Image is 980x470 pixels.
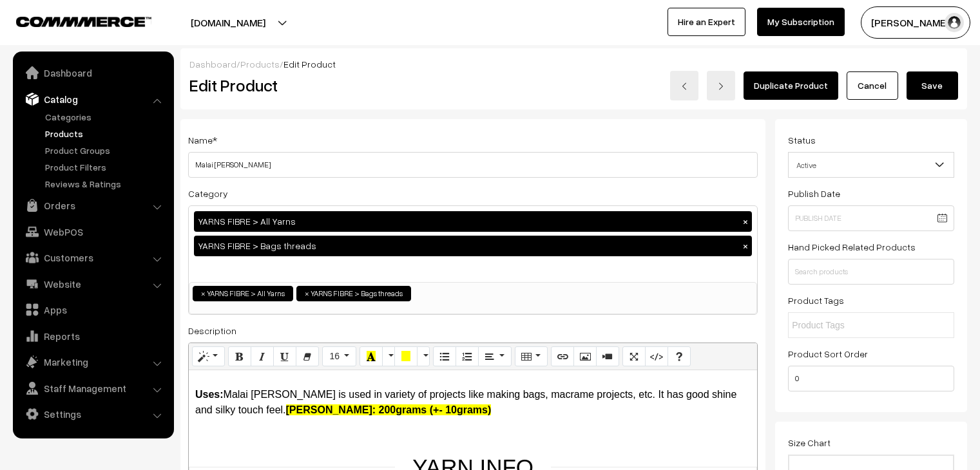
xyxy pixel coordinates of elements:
input: Search products [788,259,954,285]
button: Paragraph [478,346,511,367]
label: Product Tags [788,294,844,307]
label: Publish Date [788,187,840,200]
img: right-arrow.png [717,82,725,90]
a: Product Groups [42,144,169,157]
button: Save [907,71,958,100]
button: Help [668,346,691,367]
input: Publish Date [788,205,954,231]
li: YARNS FIBRE > All Yarns [193,286,293,301]
button: Recent Color [360,346,383,367]
a: Product Filters [42,160,169,174]
label: Category [188,187,228,200]
button: Link (CTRL+K) [551,346,574,367]
a: Categories [42,110,169,124]
label: Hand Picked Related Products [788,240,916,254]
a: COMMMERCE [16,13,129,28]
a: Marketing [16,350,169,373]
a: Website [16,272,169,296]
button: Italic (CTRL+I) [251,346,274,367]
button: Unordered list (CTRL+SHIFT+NUM7) [433,346,456,367]
a: Cancel [847,71,898,100]
b: [PERSON_NAME]: 200grams (+- 10grams) [286,404,492,415]
a: Reviews & Ratings [42,177,169,191]
a: Products [42,127,169,140]
span: × [201,288,206,299]
button: More Color [382,346,395,367]
button: [DOMAIN_NAME] [146,6,311,39]
p: Malai [PERSON_NAME] is used in variety of projects like making bags, macrame projects, etc. It ha... [195,387,751,418]
button: × [740,216,751,227]
img: user [945,13,964,32]
a: Hire an Expert [668,8,745,36]
strong: Uses: [195,389,224,400]
li: YARNS FIBRE > Bags threads [296,286,411,301]
a: WebPOS [16,220,169,243]
button: Code View [645,346,668,367]
label: Status [788,133,816,147]
button: More Color [417,346,430,367]
span: 16 [329,351,340,361]
a: Dashboard [16,61,169,84]
h2: Edit Product [189,75,499,95]
button: Bold (CTRL+B) [228,346,251,367]
div: YARNS FIBRE > Bags threads [194,236,752,256]
button: Video [596,346,619,367]
button: Remove Font Style (CTRL+\) [296,346,319,367]
label: Name [188,133,217,147]
a: Orders [16,194,169,217]
a: Catalog [16,88,169,111]
a: Customers [16,246,169,269]
button: Font Size [322,346,356,367]
button: Background Color [394,346,418,367]
button: Style [192,346,225,367]
input: Name [188,152,758,178]
button: Table [515,346,548,367]
span: Active [788,152,954,178]
img: COMMMERCE [16,17,151,26]
input: Enter Number [788,366,954,391]
button: Full Screen [622,346,646,367]
label: Description [188,324,236,337]
button: × [740,240,751,252]
button: Underline (CTRL+U) [273,346,296,367]
img: left-arrow.png [680,82,688,90]
a: Reports [16,324,169,348]
div: / / [189,57,958,71]
button: Picture [573,346,597,367]
button: Ordered list (CTRL+SHIFT+NUM8) [456,346,479,367]
label: Size Chart [788,436,831,449]
div: YARNS FIBRE > All Yarns [194,211,752,232]
a: Dashboard [189,59,236,70]
a: Apps [16,298,169,321]
a: My Subscription [757,8,845,36]
span: Active [789,154,954,176]
button: [PERSON_NAME]… [861,6,970,39]
span: × [305,288,309,299]
label: Product Sort Order [788,347,868,361]
span: Edit Product [283,59,336,70]
a: Products [240,59,280,70]
input: Product Tags [792,319,905,332]
a: Duplicate Product [744,71,838,100]
a: Settings [16,402,169,426]
a: Staff Management [16,377,169,400]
